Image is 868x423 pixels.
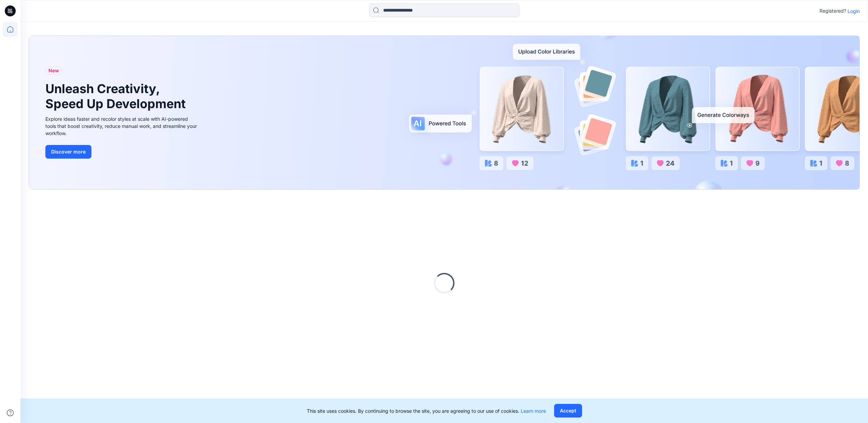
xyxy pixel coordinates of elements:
[521,408,546,414] a: Learn more
[45,115,199,137] div: Explore ideas faster and recolor styles at scale with AI-powered tools that boost creativity, red...
[554,404,582,418] button: Accept
[48,67,59,75] span: New
[45,82,189,111] h1: Unleash Creativity, Speed Up Development
[307,407,546,414] p: This site uses cookies. By continuing to browse the site, you are agreeing to our use of cookies.
[848,8,860,15] p: Login
[45,145,91,159] button: Discover more
[820,7,846,15] p: Registered?
[45,145,199,159] a: Discover more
